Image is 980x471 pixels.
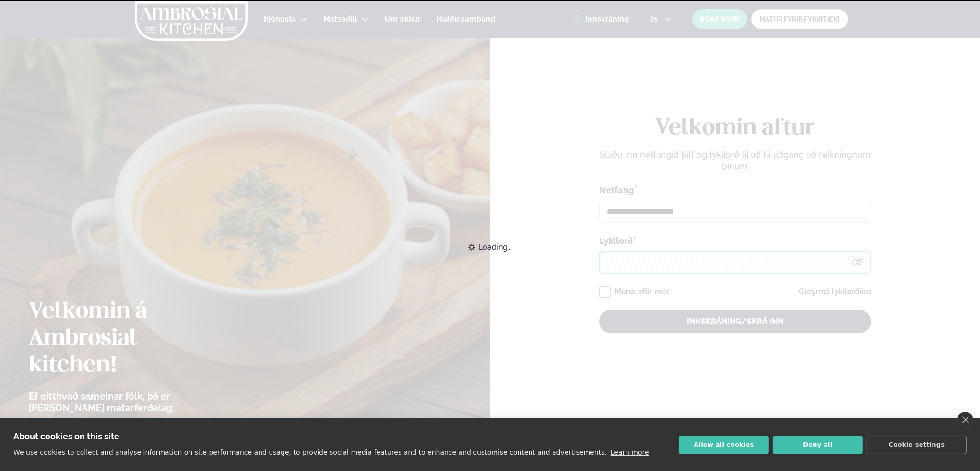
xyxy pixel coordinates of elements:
button: Cookie settings [867,436,967,454]
a: Learn more [611,448,649,456]
a: close [957,412,973,428]
span: Loading... [479,237,512,258]
button: Allow all cookies [679,436,769,454]
p: We use cookies to collect and analyse information on site performance and usage, to provide socia... [13,448,607,456]
button: Deny all [773,436,863,454]
strong: About cookies on this site [13,431,119,441]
